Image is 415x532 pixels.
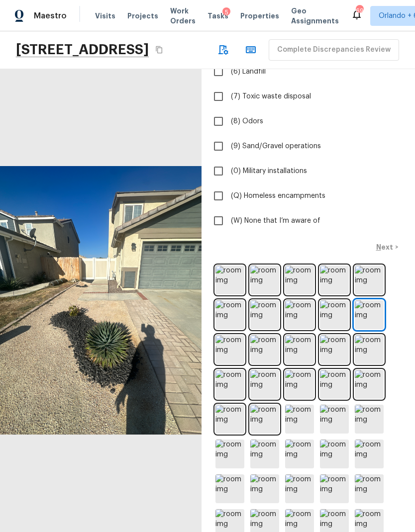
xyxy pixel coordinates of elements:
[231,166,307,176] span: (0) Military installations
[34,11,67,21] span: Maestro
[95,11,115,21] span: Visits
[291,6,339,26] span: Geo Assignments
[231,191,325,201] span: (Q) Homeless encampments
[222,7,230,17] div: 5
[320,266,349,294] img: room img
[285,266,314,294] img: room img
[250,266,279,294] img: room img
[285,300,314,329] img: room img
[207,12,228,19] span: Tasks
[285,370,314,399] img: room img
[231,67,266,77] span: (6) Landfill
[215,474,244,503] img: room img
[356,6,363,16] div: 695
[215,300,244,329] img: room img
[285,440,314,468] img: room img
[355,405,384,434] img: room img
[355,335,384,364] img: room img
[250,370,279,399] img: room img
[250,405,279,434] img: room img
[320,474,349,503] img: room img
[285,405,314,434] img: room img
[231,141,321,151] span: (9) Sand/Gravel operations
[355,370,384,399] img: room img
[320,370,349,399] img: room img
[231,116,263,126] span: (8) Odors
[231,216,320,226] span: (W) None that I’m aware of
[320,300,349,329] img: room img
[355,474,384,503] img: room img
[153,43,166,56] button: Copy Address
[355,440,384,468] img: room img
[250,335,279,364] img: room img
[215,370,244,399] img: room img
[215,405,244,434] img: room img
[215,440,244,468] img: room img
[285,335,314,364] img: room img
[215,335,244,364] img: room img
[355,300,384,329] img: room img
[355,266,384,294] img: room img
[215,266,244,294] img: room img
[250,440,279,468] img: room img
[170,6,196,26] span: Work Orders
[320,335,349,364] img: room img
[320,440,349,468] img: room img
[127,11,158,21] span: Projects
[320,405,349,434] img: room img
[250,300,279,329] img: room img
[240,11,279,21] span: Properties
[250,474,279,503] img: room img
[285,474,314,503] img: room img
[231,91,311,101] span: (7) Toxic waste disposal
